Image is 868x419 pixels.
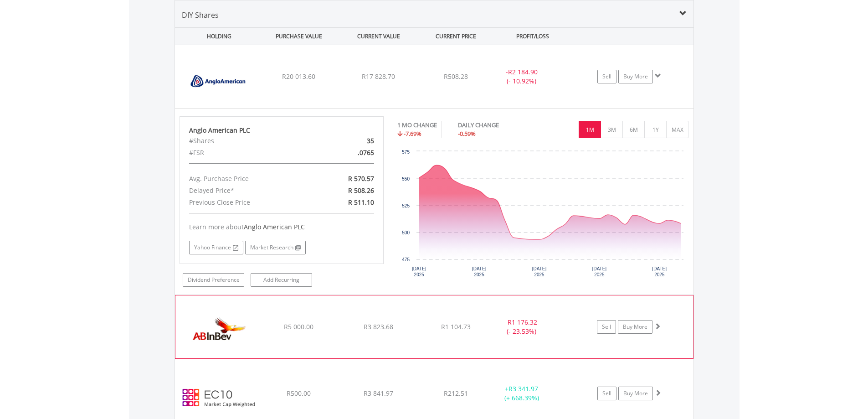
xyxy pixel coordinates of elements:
text: [DATE] 2025 [472,266,487,277]
span: R 508.26 [348,186,374,195]
span: Anglo American PLC [244,222,305,231]
span: R500.00 [287,389,311,398]
div: - (- 23.53%) [487,318,555,336]
a: Yahoo Finance [189,241,243,254]
span: R212.51 [444,389,468,398]
text: 500 [402,230,410,235]
div: CURRENT PRICE [419,28,492,45]
span: R2 184.90 [508,67,538,76]
text: 475 [402,257,410,262]
text: [DATE] 2025 [652,266,667,277]
span: R 570.57 [348,174,374,183]
span: R3 341.97 [508,384,538,393]
div: #Shares [182,135,315,147]
span: R1 176.32 [508,318,537,326]
a: Buy More [618,320,652,334]
button: 3M [601,121,623,138]
div: Anglo American PLC [189,126,374,135]
span: R1 104.73 [441,322,471,331]
div: .0765 [314,147,380,159]
span: R 511.10 [348,198,374,207]
a: Buy More [618,70,653,83]
button: 6M [622,121,645,138]
text: [DATE] 2025 [532,266,547,277]
span: R3 823.68 [364,322,393,331]
span: R3 841.97 [364,389,393,398]
a: Buy More [618,387,653,400]
div: Delayed Price* [182,185,315,197]
span: DIY Shares [182,10,219,20]
a: Sell [597,70,616,83]
text: 525 [402,203,410,208]
span: R20 013.60 [282,72,315,81]
a: Dividend Preference [183,273,244,287]
div: #FSR [182,147,315,159]
text: 550 [402,176,410,181]
div: HOLDING [175,28,258,45]
div: Chart. Highcharts interactive chart. [397,147,689,284]
a: Market Research [245,241,306,254]
div: + (+ 668.39%) [488,384,556,403]
span: -0.59% [458,129,476,138]
a: Sell [597,320,616,334]
button: MAX [666,121,688,138]
div: DAILY CHANGE [458,121,531,129]
span: R17 828.70 [362,72,395,81]
text: [DATE] 2025 [592,266,606,277]
div: 1 MO CHANGE [397,121,437,129]
div: PURCHASE VALUE [260,28,338,45]
svg: Interactive chart [397,147,688,284]
span: -7.69% [404,129,421,138]
button: 1Y [644,121,667,138]
img: EQU.ZA.AGL.png [180,57,258,106]
span: R508.28 [444,72,468,81]
div: CURRENT VALUE [340,28,418,45]
img: EQU.ZA.ANH.png [180,307,258,356]
div: Previous Close Price [182,197,315,208]
div: 35 [314,135,380,147]
div: Avg. Purchase Price [182,173,315,185]
div: PROFIT/LOSS [494,28,572,45]
a: Sell [597,387,616,400]
a: Add Recurring [251,273,312,287]
div: Learn more about [189,222,374,232]
text: [DATE] 2025 [412,266,426,277]
div: - (- 10.92%) [488,67,556,86]
text: 575 [402,150,410,155]
button: 1M [579,121,601,138]
span: R5 000.00 [284,322,313,331]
